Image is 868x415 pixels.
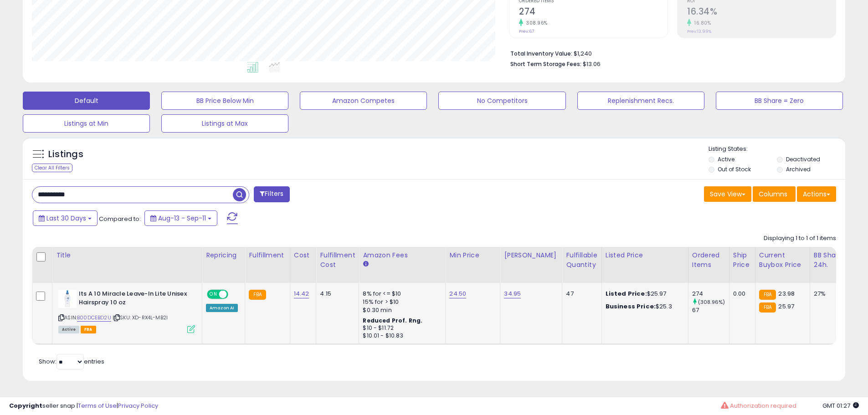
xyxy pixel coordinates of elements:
div: $10 - $11.72 [363,324,438,332]
b: Short Term Storage Fees: [510,60,581,68]
button: No Competitors [438,92,565,110]
div: $10.01 - $10.83 [363,332,438,340]
div: Current Buybox Price [759,251,806,270]
div: Min Price [449,251,496,260]
div: 8% for <= $10 [363,290,438,298]
span: Last 30 Days [46,214,86,223]
div: Ship Price [733,251,751,270]
a: Privacy Policy [118,401,158,410]
b: Listed Price: [606,289,647,298]
div: Cost [294,251,313,260]
small: (308.96%) [698,298,725,306]
span: FBA [81,326,96,333]
button: Actions [797,186,836,202]
div: 0.00 [733,290,748,298]
span: 2025-10-12 01:27 GMT [822,401,859,410]
p: Listing States: [709,145,845,154]
img: 2162df0RUNL._SL40_.jpg [58,290,77,308]
span: | SKU: XD-RX4L-MB2I [113,314,168,321]
small: 16.80% [691,20,711,26]
div: 47 [566,290,594,298]
div: Amazon AI [206,304,238,312]
button: BB Price Below Min [161,92,288,110]
div: Fulfillment Cost [320,251,355,270]
a: 14.42 [294,289,309,298]
small: FBA [249,290,266,300]
div: Amazon Fees [363,251,442,260]
div: 15% for > $10 [363,298,438,306]
span: OFF [227,291,241,298]
button: Filters [254,186,289,202]
div: 274 [692,290,729,298]
span: Columns [759,190,787,199]
div: $0.30 min [363,306,438,314]
b: Its A 10 Miracle Leave-In Lite Unisex Hairspray 10 oz [79,290,190,309]
h2: 274 [519,6,668,19]
small: 308.96% [523,20,548,26]
label: Deactivated [786,155,820,163]
button: Columns [753,186,796,202]
div: $25.97 [606,290,681,298]
div: Repricing [206,251,241,260]
span: ON [208,291,219,298]
h5: Listings [48,148,83,161]
span: 25.97 [778,302,794,311]
small: FBA [759,302,776,313]
div: seller snap | | [9,402,158,410]
div: Listed Price [606,251,684,260]
button: Aug-13 - Sep-11 [144,210,217,226]
button: Default [23,92,150,110]
div: $25.3 [606,302,681,311]
small: Amazon Fees. [363,260,368,268]
small: Prev: 67 [519,29,534,34]
b: Total Inventory Value: [510,50,572,57]
label: Out of Stock [718,165,751,173]
span: Compared to: [99,215,141,223]
a: B00DCEBD2U [77,314,111,322]
button: Listings at Min [23,114,150,133]
div: Fulfillment [249,251,286,260]
div: [PERSON_NAME] [504,251,558,260]
small: Prev: 13.99% [687,29,711,34]
label: Archived [786,165,811,173]
div: Ordered Items [692,251,725,270]
div: 67 [692,306,729,314]
div: BB Share 24h. [814,251,847,270]
label: Active [718,155,734,163]
button: BB Share = Zero [716,92,843,110]
span: All listings currently available for purchase on Amazon [58,326,79,333]
a: Terms of Use [78,401,117,410]
div: ASIN: [58,290,195,332]
div: 27% [814,290,844,298]
span: 23.98 [778,289,795,298]
button: Save View [704,186,751,202]
strong: Copyright [9,401,42,410]
span: Show: entries [39,357,104,366]
b: Business Price: [606,302,656,311]
div: Fulfillable Quantity [566,251,597,270]
button: Listings at Max [161,114,288,133]
div: Displaying 1 to 1 of 1 items [764,234,836,243]
button: Last 30 Days [33,210,98,226]
div: Title [56,251,198,260]
div: 4.15 [320,290,352,298]
a: 34.95 [504,289,521,298]
span: $13.06 [583,60,601,68]
span: Aug-13 - Sep-11 [158,214,206,223]
b: Reduced Prof. Rng. [363,317,422,324]
small: FBA [759,290,776,300]
button: Amazon Competes [300,92,427,110]
button: Replenishment Recs. [577,92,704,110]
div: Clear All Filters [32,164,72,172]
a: 24.50 [449,289,466,298]
h2: 16.34% [687,6,836,19]
li: $1,240 [510,47,829,58]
